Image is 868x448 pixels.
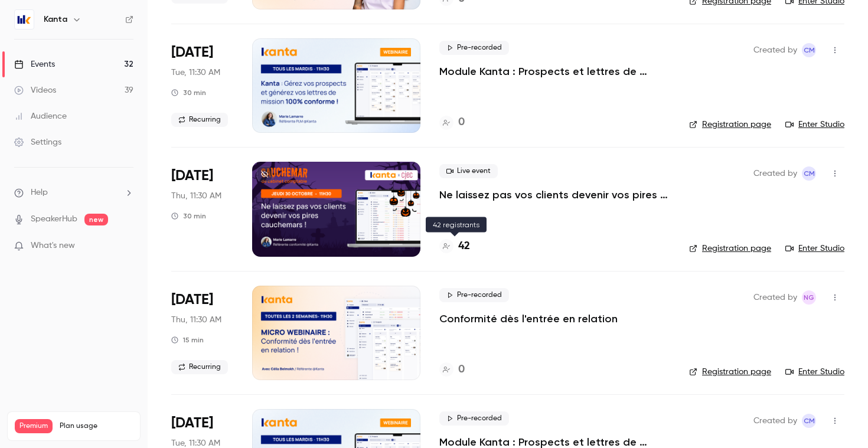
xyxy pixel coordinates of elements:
[804,43,815,57] span: CM
[14,58,55,70] div: Events
[14,187,133,199] li: help-dropdown-opener
[753,166,797,181] span: Created by
[785,243,844,254] a: Enter Studio
[802,290,816,305] span: Nicolas Guitard
[14,110,67,122] div: Audience
[458,362,465,378] h4: 0
[171,360,228,374] span: Recurring
[689,366,771,378] a: Registration page
[171,290,213,309] span: [DATE]
[439,312,618,326] a: Conformité dès l'entrée en relation
[439,64,670,79] a: Module Kanta : Prospects et lettres de mission
[439,115,465,130] a: 0
[171,67,220,79] span: Tue, 11:30 AM
[802,43,816,57] span: Charlotte MARTEL
[458,115,465,130] h4: 0
[439,411,509,426] span: Pre-recorded
[458,238,470,254] h4: 42
[119,241,133,251] iframe: Noticeable Trigger
[14,136,61,148] div: Settings
[439,188,670,202] a: Ne laissez pas vos clients devenir vos pires cauchemars !
[15,419,53,433] span: Premium
[31,240,75,252] span: What's new
[171,335,204,345] div: 15 min
[14,84,56,96] div: Videos
[689,243,771,254] a: Registration page
[753,414,797,428] span: Created by
[804,414,815,428] span: CM
[44,14,67,25] h6: Kanta
[785,119,844,130] a: Enter Studio
[171,286,233,380] div: Oct 30 Thu, 11:30 AM (Europe/Paris)
[802,166,816,181] span: Charlotte MARTEL
[804,290,814,305] span: NG
[171,166,213,185] span: [DATE]
[753,290,797,305] span: Created by
[171,38,233,133] div: Oct 28 Tue, 11:30 AM (Europe/Paris)
[84,214,108,225] span: new
[171,113,228,127] span: Recurring
[31,213,77,225] a: SpeakerHub
[171,190,221,202] span: Thu, 11:30 AM
[171,162,233,256] div: Oct 30 Thu, 11:30 AM (Europe/Paris)
[439,362,465,378] a: 0
[171,414,213,433] span: [DATE]
[439,41,509,55] span: Pre-recorded
[171,211,206,221] div: 30 min
[802,414,816,428] span: Charlotte MARTEL
[439,238,470,254] a: 42
[804,166,815,181] span: CM
[753,43,797,57] span: Created by
[439,164,498,178] span: Live event
[171,43,213,62] span: [DATE]
[171,88,206,97] div: 30 min
[689,119,771,130] a: Registration page
[60,421,133,431] span: Plan usage
[439,288,509,302] span: Pre-recorded
[31,187,48,199] span: Help
[15,10,34,29] img: Kanta
[785,366,844,378] a: Enter Studio
[171,314,221,326] span: Thu, 11:30 AM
